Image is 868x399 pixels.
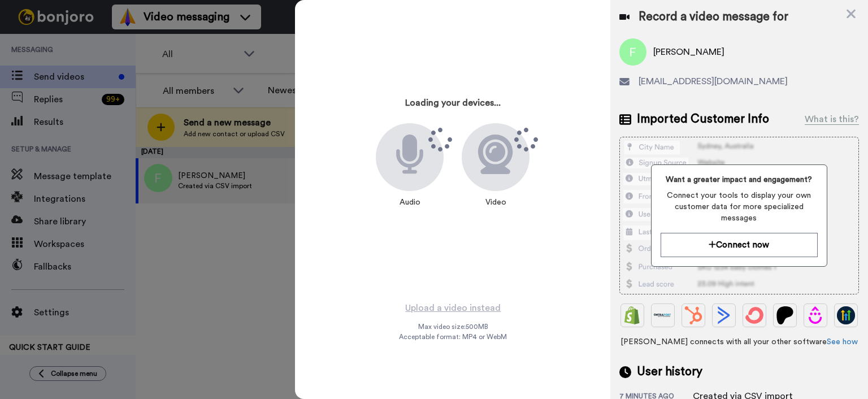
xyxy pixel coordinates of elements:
[637,363,702,380] span: User history
[418,322,488,331] span: Max video size: 500 MB
[661,174,818,185] span: Want a greater impact and engagement?
[402,301,504,315] button: Upload a video instead
[639,75,788,88] span: [EMAIL_ADDRESS][DOMAIN_NAME]
[776,306,794,324] img: Patreon
[827,338,858,346] a: See how
[661,190,818,224] span: Connect your tools to display your own customer data for more specialized messages
[715,306,733,324] img: ActiveCampaign
[623,306,641,324] img: Shopify
[837,306,855,324] img: GoHighLevel
[399,332,507,341] span: Acceptable format: MP4 or WebM
[394,191,426,214] div: Audio
[661,233,818,257] button: Connect now
[637,111,769,128] span: Imported Customer Info
[745,306,763,324] img: ConvertKit
[654,306,672,324] img: Ontraport
[619,336,859,348] span: [PERSON_NAME] connects with all your other software
[806,306,824,324] img: Drip
[684,306,702,324] img: Hubspot
[480,191,512,214] div: Video
[805,112,859,126] div: What is this?
[405,98,501,109] h3: Loading your devices...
